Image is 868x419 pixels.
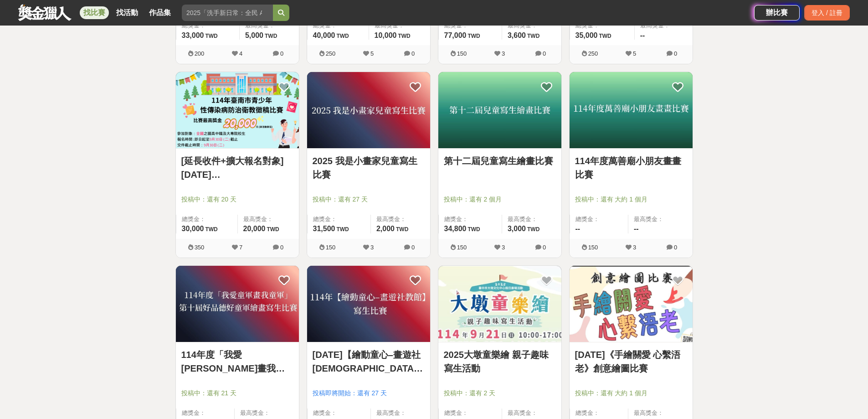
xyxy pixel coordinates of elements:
span: 3 [502,50,505,57]
img: Cover Image [570,266,693,342]
span: TWD [467,33,480,39]
input: 2025「洗手新日常：全民 ALL IN」洗手歌全台徵選 [182,5,273,21]
span: 4 [239,50,242,57]
span: 0 [674,50,677,57]
span: 最高獎金： [634,215,687,224]
span: 總獎金： [575,21,629,30]
span: TWD [205,33,217,39]
span: 2,000 [376,225,395,233]
span: -- [640,31,645,39]
span: TWD [599,33,611,39]
span: TWD [398,33,410,39]
span: 3 [633,244,636,251]
span: 77,000 [444,31,467,39]
span: 最高獎金： [375,21,425,30]
a: [DATE]【繪動童心–畫遊社[DEMOGRAPHIC_DATA]館】寫生比賽 [313,348,425,375]
a: Cover Image [307,266,430,342]
span: 31,500 [313,225,335,233]
span: TWD [527,226,539,233]
span: 最高獎金： [243,215,293,224]
span: 150 [457,244,467,251]
span: TWD [527,33,539,39]
span: 投稿中：還有 大約 1 個月 [575,195,687,204]
span: 10,000 [375,31,397,39]
span: 總獎金： [313,215,365,224]
div: 登入 / 註冊 [804,5,850,21]
span: 總獎金： [182,409,229,418]
a: 2025大墩童樂繪 親子趣味寫生活動 [444,348,556,375]
span: 最高獎金： [634,409,687,418]
span: 3,600 [508,31,526,39]
span: 投稿中：還有 21 天 [181,388,293,398]
span: 150 [588,244,598,251]
span: 0 [280,244,283,251]
span: 總獎金： [313,21,363,30]
span: 總獎金： [575,215,623,224]
span: 0 [543,50,546,57]
span: TWD [205,226,217,233]
a: Cover Image [438,266,561,342]
span: TWD [336,226,349,233]
span: 投稿中：還有 20 天 [181,195,293,204]
span: -- [634,225,639,233]
span: 投稿中：還有 27 天 [313,195,425,204]
span: 40,000 [313,31,335,39]
span: 250 [588,50,598,57]
span: 最高獎金： [508,21,556,30]
span: 350 [195,244,205,251]
a: Cover Image [438,72,561,149]
span: 最高獎金： [508,215,556,224]
span: TWD [396,226,408,233]
span: 投稿中：還有 2 天 [444,388,556,398]
span: 投稿即將開始：還有 27 天 [313,388,425,398]
span: 3,000 [508,225,526,233]
span: 250 [326,50,336,57]
span: 總獎金： [444,409,496,418]
span: 35,000 [575,31,598,39]
span: 0 [411,50,415,57]
span: 最高獎金： [508,409,556,418]
img: Cover Image [176,266,299,342]
span: 最高獎金： [240,409,293,418]
span: 總獎金： [313,409,365,418]
img: Cover Image [570,72,693,148]
span: 5 [370,50,374,57]
span: 總獎金： [182,215,232,224]
span: 5,000 [245,31,263,39]
span: 最高獎金： [376,409,425,418]
img: Cover Image [307,72,430,148]
span: 總獎金： [575,409,623,418]
a: [延長收件+擴大報名對象][DATE][GEOGRAPHIC_DATA]青少年性傳染病防治衛教徵稿比賽 [181,154,293,181]
a: 找活動 [113,6,142,19]
span: TWD [467,226,480,233]
span: 0 [411,244,415,251]
a: 找比賽 [80,6,109,19]
a: 作品集 [145,6,175,19]
span: 34,800 [444,225,467,233]
span: 150 [326,244,336,251]
div: 辦比賽 [754,5,800,21]
span: 0 [674,244,677,251]
span: 33,000 [182,31,204,39]
span: TWD [267,226,279,233]
span: 7 [239,244,242,251]
span: 總獎金： [444,21,496,30]
span: -- [575,225,580,233]
a: 第十二屆兒童寫生繪畫比賽 [444,154,556,168]
span: 總獎金： [444,215,496,224]
a: [DATE]《手繪關愛 心繫浯老》創意繪圖比賽 [575,348,687,375]
span: 30,000 [182,225,204,233]
a: 2025 我是小畫家兒童寫生比賽 [313,154,425,181]
span: 最高獎金： [640,21,687,30]
span: 3 [370,244,374,251]
span: 150 [457,50,467,57]
img: Cover Image [176,72,299,148]
span: 投稿中：還有 大約 1 個月 [575,388,687,398]
span: 最高獎金： [376,215,425,224]
span: TWD [336,33,349,39]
